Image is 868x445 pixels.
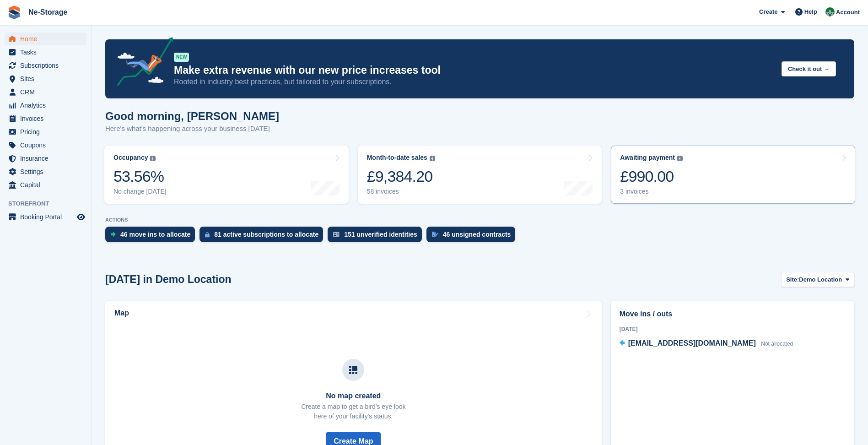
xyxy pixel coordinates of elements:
[5,125,86,138] a: menu
[20,139,75,152] span: Coupons
[367,188,435,195] div: 58 invoices
[628,339,756,347] span: [EMAIL_ADDRESS][DOMAIN_NAME]
[20,179,75,191] span: Capital
[761,341,793,347] span: Not allocated
[120,231,190,238] div: 46 move ins to allocate
[620,188,683,195] div: 3 invoices
[7,5,21,19] img: stora-icon-8386f47178a22dfd0bd8f6a31ec36ba5ce8667c1dd55bd0f319d3a0aa187defe.svg
[344,231,417,238] div: 151 unverified identities
[113,167,167,186] div: 53.56%
[20,72,75,85] span: Sites
[426,227,520,247] a: 46 unsigned contracts
[5,72,86,85] a: menu
[109,37,173,89] img: price-adjustments-announcement-icon-8257ccfd72463d97f412b2fc003d46551f7dbcb40ab6d574587a9cd5c0d94...
[301,402,405,421] p: Create a map to get a bird's eye look here of your facility's status.
[677,156,683,161] img: icon-info-grey-7440780725fd019a000dd9b08b2336e03edf1995a4989e88bcd33f0948082b44.svg
[825,7,835,16] img: Charlotte Nesbitt
[75,212,86,222] a: Preview store
[620,338,793,350] a: [EMAIL_ADDRESS][DOMAIN_NAME] Not allocated
[150,156,156,161] img: icon-info-grey-7440780725fd019a000dd9b08b2336e03edf1995a4989e88bcd33f0948082b44.svg
[611,146,855,204] a: Awaiting payment £990.00 3 invoices
[20,33,75,45] span: Home
[5,86,86,98] a: menu
[174,53,189,62] div: NEW
[25,5,71,20] a: Ne-Storage
[5,46,86,59] a: menu
[5,33,86,45] a: menu
[836,8,860,17] span: Account
[20,211,75,223] span: Booking Portal
[113,188,167,195] div: No change [DATE]
[20,165,75,178] span: Settings
[104,146,349,204] a: Occupancy 53.56% No change [DATE]
[20,59,75,72] span: Subscriptions
[620,309,846,320] h2: Move ins / outs
[781,272,854,287] button: Site: Demo Location
[328,227,426,247] a: 151 unverified identities
[20,125,75,138] span: Pricing
[432,232,438,237] img: contract_signature_icon-13c848040528278c33f63329250d36e43548de30e8caae1d1a13099fd9432cc5.svg
[105,124,279,134] p: Here's what's happening across your business [DATE]
[301,392,405,400] h3: No map created
[105,217,854,223] p: ACTIONS
[5,139,86,152] a: menu
[443,231,511,238] div: 46 unsigned contracts
[20,46,75,59] span: Tasks
[5,152,86,165] a: menu
[113,154,148,162] div: Occupancy
[799,275,842,284] span: Demo Location
[214,231,318,238] div: 81 active subscriptions to allocate
[620,325,846,333] div: [DATE]
[5,165,86,178] a: menu
[111,232,116,237] img: move_ins_to_allocate_icon-fdf77a2bb77ea45bf5b3d319d69a93e2d87916cf1d5bf7949dd705db3b84f3ca.svg
[105,227,199,247] a: 46 move ins to allocate
[5,179,86,191] a: menu
[786,275,799,284] span: Site:
[782,61,836,76] button: Check it out →
[5,112,86,125] a: menu
[20,99,75,112] span: Analytics
[205,232,210,238] img: active_subscription_to_allocate_icon-d502201f5373d7db506a760aba3b589e785aa758c864c3986d89f69b8ff3...
[8,199,91,208] span: Storefront
[333,232,340,237] img: verify_identity-adf6edd0f0f0b5bbfe63781bf79b02c33cf7c696d77639b501bdc392416b5a36.svg
[804,7,817,16] span: Help
[430,156,435,161] img: icon-info-grey-7440780725fd019a000dd9b08b2336e03edf1995a4989e88bcd33f0948082b44.svg
[20,152,75,165] span: Insurance
[358,146,602,204] a: Month-to-date sales £9,384.20 58 invoices
[5,211,86,223] a: menu
[5,59,86,72] a: menu
[105,273,232,286] h2: [DATE] in Demo Location
[759,7,777,16] span: Create
[20,86,75,98] span: CRM
[105,110,279,122] h1: Good morning, [PERSON_NAME]
[5,99,86,112] a: menu
[620,154,675,162] div: Awaiting payment
[349,366,357,374] img: map-icn-33ee37083ee616e46c38cad1a60f524a97daa1e2b2c8c0bc3eb3415660979fc1.svg
[367,167,435,186] div: £9,384.20
[174,64,774,77] p: Make extra revenue with our new price increases tool
[114,309,129,317] h2: Map
[174,77,774,87] p: Rooted in industry best practices, but tailored to your subscriptions.
[199,227,328,247] a: 81 active subscriptions to allocate
[620,167,683,186] div: £990.00
[367,154,427,162] div: Month-to-date sales
[20,112,75,125] span: Invoices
